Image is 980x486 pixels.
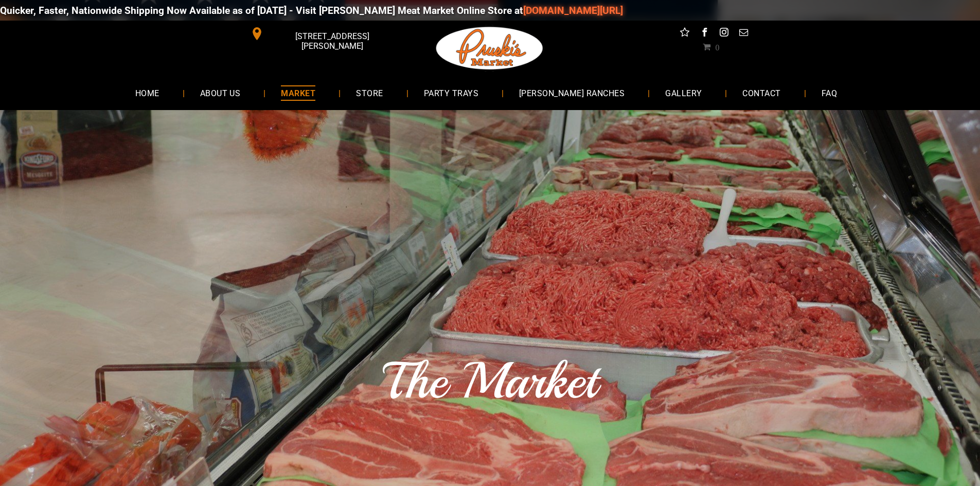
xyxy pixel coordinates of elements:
[504,79,640,106] a: [PERSON_NAME] RANCHES
[265,79,331,106] a: MARKET
[243,26,401,42] a: [STREET_ADDRESS][PERSON_NAME]
[434,21,545,76] img: Pruski-s+Market+HQ+Logo2-1920w.png
[383,349,597,413] span: The Market
[341,79,398,106] a: STORE
[408,79,494,106] a: PARTY TRAYS
[806,79,852,106] a: FAQ
[715,43,719,51] span: 0
[185,79,256,106] a: ABOUT US
[650,79,717,106] a: GALLERY
[698,26,711,42] a: facebook
[727,79,796,106] a: CONTACT
[120,79,175,106] a: HOME
[737,26,750,42] a: email
[265,26,398,56] span: [STREET_ADDRESS][PERSON_NAME]
[717,26,730,42] a: instagram
[678,26,691,42] a: Social network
